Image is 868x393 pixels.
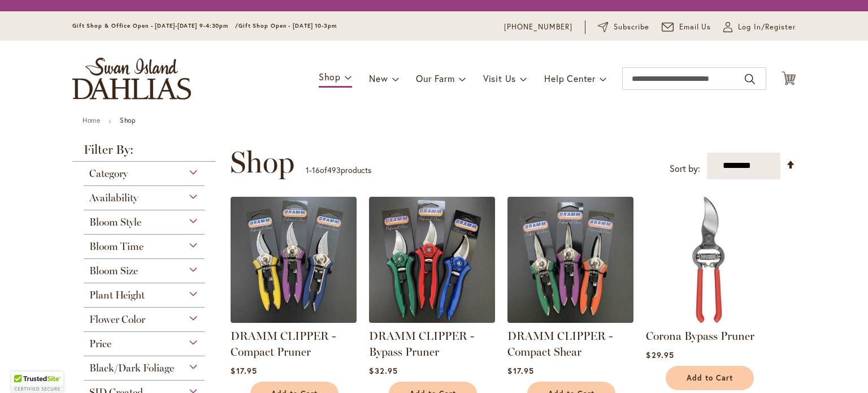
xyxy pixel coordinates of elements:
[598,21,649,33] a: Subscribe
[120,116,136,124] strong: Shop
[646,197,772,323] img: Corona Bypass Pruner
[369,329,474,359] a: DRAMM CLIPPER - Bypass Pruner
[89,265,138,277] span: Bloom Size
[738,21,796,33] span: Log In/Register
[507,197,633,323] img: DRAMM CLIPPER - Compact Shear
[83,116,100,124] a: Home
[687,373,733,383] span: Add to Cart
[646,314,772,325] a: Corona Bypass Pruner
[666,366,754,390] button: Add to Cart
[646,329,754,343] a: Corona Bypass Pruner
[306,165,309,175] span: 1
[312,165,320,175] span: 16
[231,329,336,359] a: DRAMM CLIPPER - Compact Pruner
[369,197,495,323] img: DRAMM CLIPPER - Bypass Pruner
[614,21,649,33] span: Subscribe
[231,365,257,376] span: $17.95
[230,145,294,179] span: Shop
[89,240,144,253] span: Bloom Time
[369,314,495,325] a: DRAMM CLIPPER - Bypass Pruner
[89,362,174,374] span: Black/Dark Foliage
[306,161,371,179] p: - of products
[231,197,357,323] img: DRAMM CLIPPER - Compact Pruner
[670,158,700,179] label: Sort by:
[369,72,388,84] span: New
[483,72,516,84] span: Visit Us
[504,21,572,33] a: [PHONE_NUMBER]
[89,338,111,350] span: Price
[507,365,533,376] span: $17.95
[89,167,128,180] span: Category
[11,372,63,393] div: TrustedSite Certified
[327,165,341,175] span: 493
[416,72,454,84] span: Our Farm
[679,21,711,33] span: Email Us
[662,21,711,33] a: Email Us
[507,314,633,325] a: DRAMM CLIPPER - Compact Shear
[319,71,341,83] span: Shop
[89,216,141,228] span: Bloom Style
[89,289,145,301] span: Plant Height
[72,144,216,162] strong: Filter By:
[723,21,796,33] a: Log In/Register
[369,365,397,376] span: $32.95
[544,72,596,84] span: Help Center
[89,192,138,204] span: Availability
[72,58,191,100] a: store logo
[745,70,755,88] button: Search
[72,22,238,29] span: Gift Shop & Office Open - [DATE]-[DATE] 9-4:30pm /
[238,22,337,29] span: Gift Shop Open - [DATE] 10-3pm
[507,329,613,359] a: DRAMM CLIPPER - Compact Shear
[646,349,674,360] span: $29.95
[231,314,357,325] a: DRAMM CLIPPER - Compact Pruner
[89,313,145,326] span: Flower Color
